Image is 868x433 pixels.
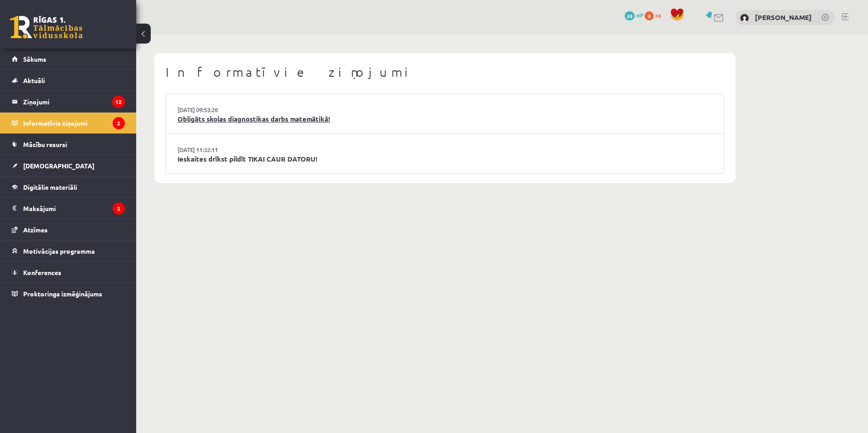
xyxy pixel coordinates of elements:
span: Mācību resursi [23,140,67,148]
a: [DATE] 09:53:26 [178,105,246,114]
span: 0 [645,11,654,20]
a: Informatīvie ziņojumi2 [12,113,125,133]
a: Motivācijas programma [12,241,125,261]
span: Atzīmes [23,226,48,234]
a: Rīgas 1. Tālmācības vidusskola [10,16,83,39]
span: Sākums [23,55,46,63]
legend: Ziņojumi [23,91,125,112]
a: Konferences [12,262,125,283]
span: 24 [625,11,635,20]
a: 24 mP [625,11,643,19]
legend: Informatīvie ziņojumi [23,113,125,133]
a: Maksājumi2 [12,198,125,219]
span: Digitālie materiāli [23,183,77,191]
a: Proktoringa izmēģinājums [12,283,125,304]
span: Aktuāli [23,76,45,84]
legend: Maksājumi [23,198,125,219]
a: [PERSON_NAME] [755,13,812,22]
a: Sākums [12,49,125,69]
i: 2 [113,117,125,129]
a: Ieskaites drīkst pildīt TIKAI CAUR DATORU! [178,154,712,164]
i: 12 [112,96,125,108]
span: mP [636,11,643,19]
span: Konferences [23,268,61,276]
i: 2 [113,202,125,215]
h1: Informatīvie ziņojumi [166,64,724,80]
span: xp [655,11,661,19]
a: Aktuāli [12,70,125,91]
span: [DEMOGRAPHIC_DATA] [23,162,94,170]
a: 0 xp [645,11,666,19]
a: [DEMOGRAPHIC_DATA] [12,155,125,176]
img: Mareks Grāve [740,14,749,23]
span: Motivācijas programma [23,247,95,255]
a: Digitālie materiāli [12,177,125,197]
a: [DATE] 11:32:11 [178,145,246,154]
span: Proktoringa izmēģinājums [23,290,102,298]
a: Obligāts skolas diagnostikas darbs matemātikā! [178,114,712,124]
a: Mācību resursi [12,134,125,155]
a: Atzīmes [12,219,125,240]
a: Ziņojumi12 [12,91,125,112]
